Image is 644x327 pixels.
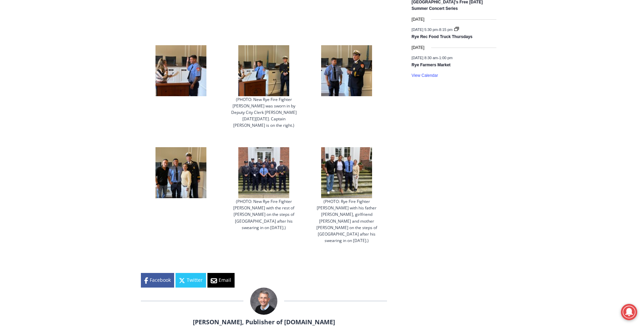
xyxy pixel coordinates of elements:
a: Rye Farmers Market [411,63,450,68]
a: Twitter [176,273,206,287]
span: [DATE] 5:30 pm [411,28,438,32]
time: - [411,56,453,60]
span: [DATE] 8:30 am [411,56,438,60]
figcaption: (PHOTO: New Rye Fire Fighter [PERSON_NAME] was sworn in by Deputy City Clerk [PERSON_NAME] [DATE]... [226,96,301,129]
img: (PHOTO: New Rye Fire Fighter Brandon Antolino was sworn in by Deputy City Clerk Kayla Garritano o... [238,45,289,96]
a: Email [207,273,235,287]
a: Rye Rec Food Truck Thursdays [411,34,472,40]
img: (PHOTO: Rye Fire Fighter Brandon Antolino with his father Frank, girlfriend Kristen Corso and mot... [321,147,372,198]
a: Facebook [141,273,174,287]
div: "the precise, almost orchestrated movements of cutting and assembling sushi and [PERSON_NAME] mak... [70,42,96,81]
span: 8:15 pm [439,28,453,32]
a: View Calendar [411,73,438,78]
img: (PHOTO: New Rye Fire Fighter Brandon Antolino with the rest of Rye FD on the steps of Rye City Ha... [238,147,289,198]
span: Open Tues. - Sun. [PHONE_NUMBER] [2,70,67,96]
time: [DATE] [411,16,424,23]
time: [DATE] [411,45,424,51]
span: 1:00 pm [439,56,453,60]
div: "[PERSON_NAME] and I covered the [DATE] Parade, which was a really eye opening experience as I ha... [171,0,321,66]
figcaption: (PHOTO: New Rye Fire Fighter [PERSON_NAME] with the rest of [PERSON_NAME] on the steps of [GEOGRA... [226,198,301,231]
span: Intern @ [DOMAIN_NAME] [178,68,315,83]
a: Open Tues. - Sun. [PHONE_NUMBER] [0,68,68,85]
a: [PERSON_NAME], Publisher of [DOMAIN_NAME] [193,318,335,326]
figcaption: (PHOTO: Rye Fire Fighter [PERSON_NAME] with his father [PERSON_NAME], girlfriend [PERSON_NAME] an... [309,198,385,244]
a: Intern @ [DOMAIN_NAME] [163,66,329,85]
time: - [411,28,454,32]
